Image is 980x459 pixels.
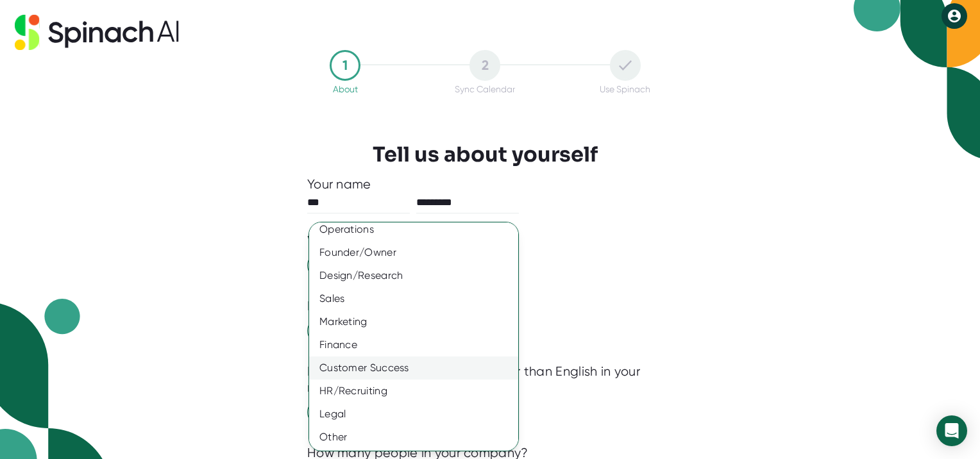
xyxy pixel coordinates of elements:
[936,415,967,446] div: Open Intercom Messenger
[309,287,528,310] div: Sales
[309,218,528,241] div: Operations
[309,356,528,380] div: Customer Success
[309,426,528,449] div: Other
[309,264,528,287] div: Design/Research
[309,241,528,264] div: Founder/Owner
[309,403,528,426] div: Legal
[309,380,528,403] div: HR/Recruiting
[309,310,528,333] div: Marketing
[309,333,528,356] div: Finance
